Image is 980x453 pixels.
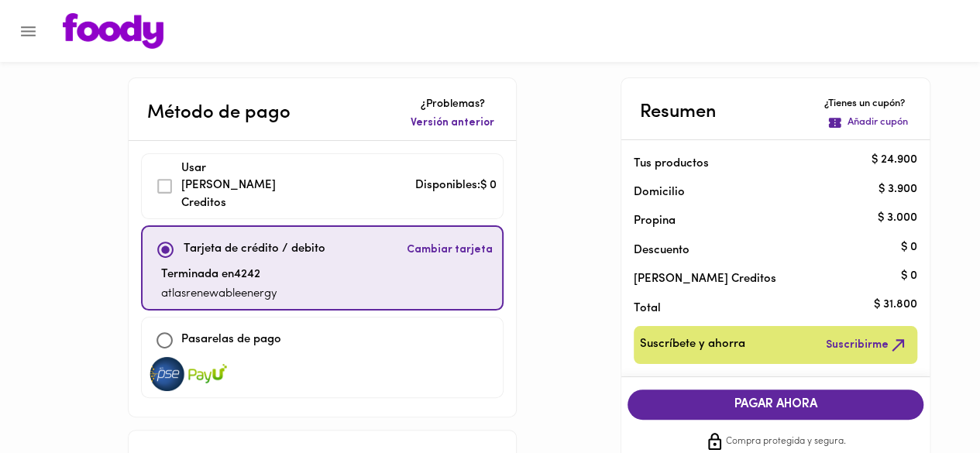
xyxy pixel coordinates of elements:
[726,434,846,450] span: Compra protegida y segura.
[634,300,892,317] p: Total
[824,112,911,133] button: Añadir cupón
[161,266,277,284] p: Terminada en 4242
[147,99,291,127] p: Método de pago
[890,363,965,438] iframe: Messagebird Livechat Widget
[878,210,917,226] p: $ 3.000
[879,181,917,197] p: $ 3.900
[823,332,911,358] button: Suscribirme
[184,241,325,259] p: Tarjeta de crédito / debito
[634,271,892,287] p: [PERSON_NAME] Creditos
[188,357,227,391] img: visa
[407,112,497,134] button: Versión anterior
[181,160,287,213] p: Usar [PERSON_NAME] Creditos
[874,297,917,314] p: $ 31.800
[634,184,685,201] p: Domicilio
[407,97,497,112] p: ¿Problemas?
[901,268,917,284] p: $ 0
[640,335,745,355] span: Suscríbete y ahorra
[63,13,163,49] img: logo.png
[407,242,493,258] span: Cambiar tarjeta
[848,115,908,130] p: Añadir cupón
[9,12,47,50] button: Menu
[148,357,187,391] img: visa
[634,213,892,229] p: Propina
[411,115,494,131] span: Versión anterior
[634,242,689,259] p: Descuento
[634,156,892,172] p: Tus productos
[628,390,923,420] button: PAGAR AHORA
[643,397,908,412] span: PAGAR AHORA
[404,233,496,266] button: Cambiar tarjeta
[415,177,497,195] p: Disponibles: $ 0
[872,153,917,169] p: $ 24.900
[640,98,717,126] p: Resumen
[181,331,281,349] p: Pasarelas de pago
[826,335,908,355] span: Suscribirme
[161,286,277,304] p: atlasrenewableenergy
[824,97,911,112] p: ¿Tienes un cupón?
[901,239,917,256] p: $ 0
